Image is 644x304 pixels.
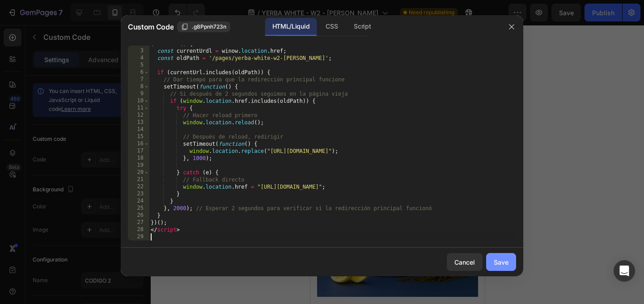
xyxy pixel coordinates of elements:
[128,47,149,55] div: 3
[128,126,149,133] div: 14
[128,176,149,183] div: 21
[128,190,149,198] div: 23
[128,21,174,32] span: Custom Code
[347,18,378,36] div: Script
[128,233,149,241] div: 29
[318,18,345,36] div: CSS
[128,69,149,76] div: 6
[128,205,149,212] div: 25
[128,226,149,233] div: 28
[494,258,508,267] div: Save
[128,212,149,219] div: 26
[128,62,149,69] div: 5
[128,55,149,62] div: 4
[128,83,149,90] div: 8
[128,155,149,162] div: 18
[128,112,149,119] div: 12
[48,4,106,13] span: iPhone 13 Pro ( 390 px)
[265,18,317,36] div: HTML/Liquid
[128,97,149,105] div: 10
[447,253,483,271] button: Cancel
[128,198,149,205] div: 24
[128,140,149,148] div: 16
[7,274,168,299] h2: Herbal Fusion 7X
[614,260,635,282] div: Open Intercom Messenger
[486,253,516,271] button: Save
[128,133,149,140] div: 15
[128,162,149,169] div: 19
[7,84,168,272] img: gempages_568763735624123413-20d55f49-b2a3-4510-bf7c-d1856fd1e555.png
[128,148,149,155] div: 17
[128,119,149,126] div: 13
[454,258,475,267] div: Cancel
[128,169,149,176] div: 20
[128,105,149,112] div: 11
[192,23,226,31] span: .g8Ppnh723n
[128,183,149,190] div: 22
[177,21,230,32] button: .g8Ppnh723n
[128,90,149,97] div: 9
[73,74,141,81] p: 2,500+ Reseñas verificadas!
[128,76,149,83] div: 7
[128,219,149,226] div: 27
[11,30,41,38] div: CODIGO 2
